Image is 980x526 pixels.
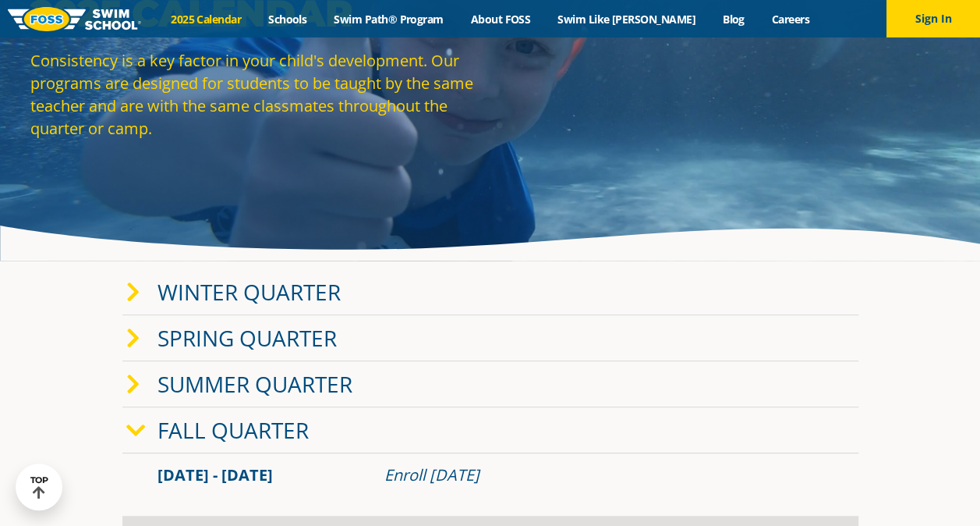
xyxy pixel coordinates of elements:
a: 2025 Calendar [157,12,255,27]
div: TOP [30,475,48,499]
div: Enroll [DATE] [384,464,823,486]
span: [DATE] - [DATE] [157,464,273,485]
a: Schools [255,12,320,27]
a: About FOSS [457,12,544,27]
a: Swim Like [PERSON_NAME] [544,12,709,27]
a: Winter Quarter [157,277,341,307]
p: Consistency is a key factor in your child's development. Our programs are designed for students t... [30,49,483,140]
img: FOSS Swim School Logo [8,7,141,31]
a: Careers [758,12,823,27]
a: Spring Quarter [157,323,337,353]
a: Swim Path® Program [320,12,457,27]
a: Fall Quarter [157,415,309,445]
a: Summer Quarter [157,369,352,399]
a: Blog [709,12,758,27]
